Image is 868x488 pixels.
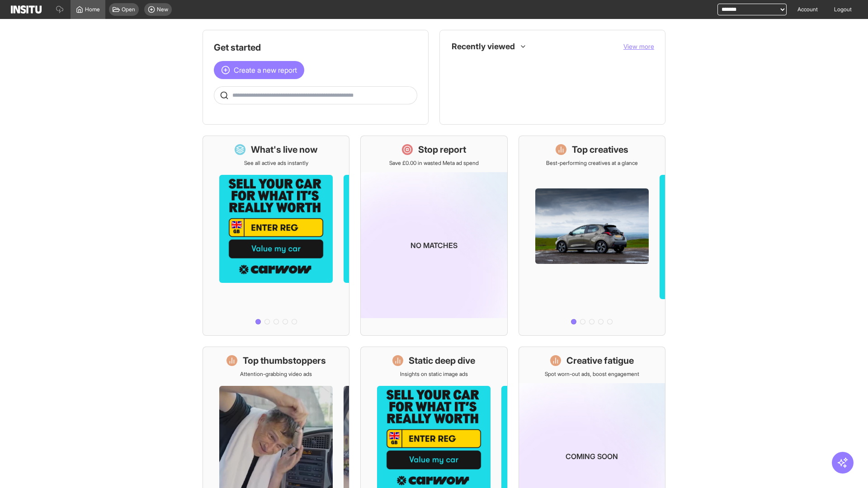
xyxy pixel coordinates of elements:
[251,143,318,156] h1: What's live now
[623,42,654,50] span: View more
[623,42,654,51] button: View more
[389,160,479,167] p: Save £0.00 in wasted Meta ad spend
[122,6,135,13] span: Open
[240,371,312,378] p: Attention-grabbing video ads
[11,5,42,14] img: Logo
[546,160,638,167] p: Best-performing creatives at a glance
[409,354,475,367] h1: Static deep dive
[244,160,308,167] p: See all active ads instantly
[360,136,507,336] a: Stop reportSave £0.00 in wasted Meta ad spendNo matches
[203,136,349,336] a: What's live nowSee all active ads instantly
[519,136,665,336] a: Top creativesBest-performing creatives at a glance
[400,371,468,378] p: Insights on static image ads
[234,65,297,75] span: Create a new report
[214,41,417,54] h1: Get started
[157,6,168,13] span: New
[85,6,100,13] span: Home
[572,143,628,156] h1: Top creatives
[410,240,458,251] p: No matches
[418,143,466,156] h1: Stop report
[361,172,507,318] img: coming-soon-gradient_kfitwp.png
[214,61,304,79] button: Create a new report
[243,354,326,367] h1: Top thumbstoppers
